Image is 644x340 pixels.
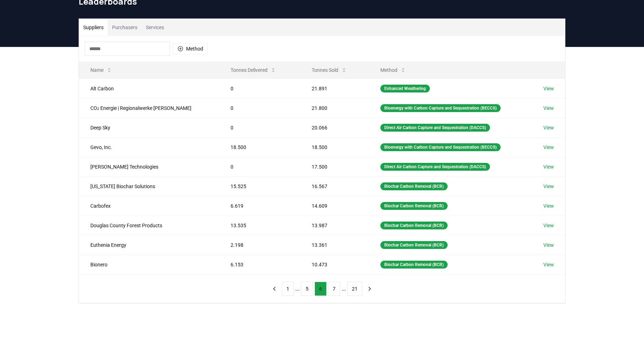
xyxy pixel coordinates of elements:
button: 6 [315,282,327,296]
td: Gevo, Inc. [79,137,219,157]
td: Euthenia Energy [79,235,219,255]
button: Tonnes Sold [306,63,353,77]
button: Name [85,63,118,77]
a: View [543,124,554,131]
td: 17.500 [300,157,369,176]
td: 13.535 [219,216,300,235]
button: Suppliers [79,19,108,36]
div: Direct Air Carbon Capture and Sequestration (DACCS) [380,124,490,132]
button: next page [364,282,376,296]
td: Bionero [79,255,219,274]
td: 0 [219,157,300,176]
td: 16.567 [300,176,369,196]
td: 6.619 [219,196,300,216]
td: 2.198 [219,235,300,255]
td: 14.609 [300,196,369,216]
td: Deep Sky [79,118,219,137]
td: 21.800 [300,98,369,118]
td: 20.066 [300,118,369,137]
div: Biochar Carbon Removal (BCR) [380,241,448,249]
button: 7 [328,282,340,296]
div: Enhanced Weathering [380,85,430,92]
div: Biochar Carbon Removal (BCR) [380,182,448,190]
button: 1 [282,282,294,296]
td: 18.500 [219,137,300,157]
td: 13.987 [300,216,369,235]
li: ... [342,285,346,293]
td: 15.525 [219,176,300,196]
a: View [543,144,554,151]
td: 13.361 [300,235,369,255]
button: 21 [347,282,362,296]
div: Bioenergy with Carbon Capture and Sequestration (BECCS) [380,104,501,112]
a: View [543,163,554,170]
a: View [543,85,554,92]
td: 0 [219,79,300,98]
td: [US_STATE] Biochar Solutions [79,176,219,196]
a: View [543,183,554,190]
button: Services [142,19,168,36]
td: Alt Carbon [79,79,219,98]
button: previous page [268,282,280,296]
td: 0 [219,98,300,118]
div: Biochar Carbon Removal (BCR) [380,222,448,229]
li: ... [295,285,300,293]
a: View [543,105,554,112]
td: Carbofex [79,196,219,216]
a: View [543,241,554,249]
a: View [543,222,554,229]
button: 5 [301,282,313,296]
button: Purchasers [108,19,142,36]
td: 10.473 [300,255,369,274]
a: View [543,261,554,268]
div: Direct Air Carbon Capture and Sequestration (DACCS) [380,163,490,171]
td: 18.500 [300,137,369,157]
td: [PERSON_NAME] Technologies [79,157,219,176]
button: Method [173,43,208,54]
div: Bioenergy with Carbon Capture and Sequestration (BECCS) [380,143,501,151]
div: Biochar Carbon Removal (BCR) [380,202,448,210]
button: Method [375,63,412,77]
a: View [543,202,554,209]
div: Biochar Carbon Removal (BCR) [380,261,448,269]
td: CO₂ Energie | Regionalwerke [PERSON_NAME] [79,98,219,118]
td: 0 [219,118,300,137]
td: 21.891 [300,79,369,98]
td: 6.153 [219,255,300,274]
button: Tonnes Delivered [225,63,282,77]
td: Douglas County Forest Products [79,216,219,235]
